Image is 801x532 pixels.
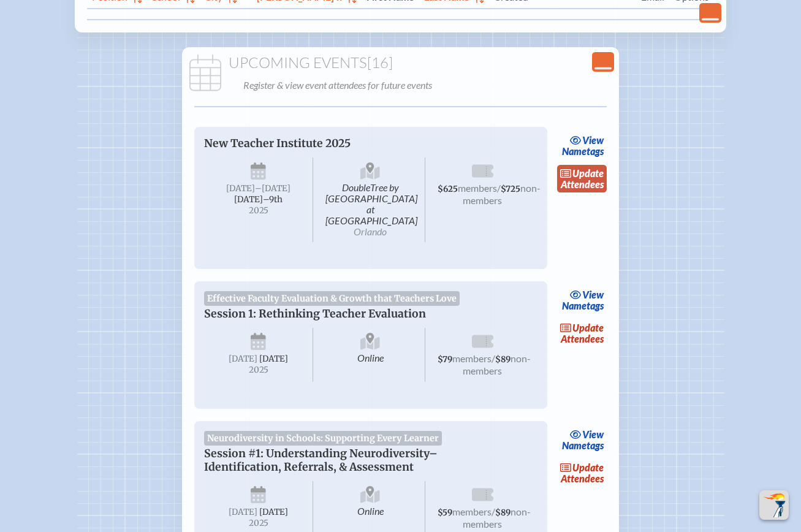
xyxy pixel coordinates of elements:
span: non-members [463,352,531,376]
span: / [492,352,495,364]
span: update [572,322,604,333]
a: viewNametags [559,286,607,314]
img: To the top [762,493,786,517]
a: viewNametags [559,426,607,454]
span: members [452,352,492,364]
span: 2025 [214,365,303,374]
span: $625 [438,184,458,194]
span: $59 [438,507,452,518]
span: non-members [463,182,541,206]
a: updateAttendees [557,459,607,487]
a: viewNametags [559,132,607,160]
span: DoubleTree by [GEOGRAPHIC_DATA] at [GEOGRAPHIC_DATA] [316,158,425,242]
span: members [458,182,497,194]
p: Register & view event attendees for future events [243,77,612,94]
span: / [492,506,495,517]
span: [16] [367,53,393,72]
span: New Teacher Institute 2025 [204,137,351,150]
span: $89 [495,354,511,365]
a: updateAttendees [557,319,607,348]
span: $79 [438,354,452,365]
span: update [572,167,604,179]
span: non-members [463,506,531,530]
span: [DATE] [259,354,288,364]
span: Session #1: Understanding Neurodiversity–Identification, Referrals, & Assessment [204,447,438,474]
span: [DATE] [229,507,257,517]
span: Effective Faculty Evaluation & Growth that Teachers Love [204,291,460,306]
span: Neurodiversity in Schools: Supporting Every Learner [204,431,442,446]
span: –[DATE] [255,183,290,194]
span: / [497,182,501,194]
span: 2025 [214,206,303,215]
span: view [582,428,604,440]
span: 2025 [214,519,303,528]
span: $725 [501,184,520,194]
h1: Upcoming Events [187,55,615,72]
span: [DATE] [259,507,288,517]
span: Session 1: Rethinking Teacher Evaluation [204,307,426,321]
span: [DATE]–⁠9th [234,194,283,205]
span: view [582,134,604,146]
a: updateAttendees [557,165,607,193]
span: Orlando [354,226,387,237]
span: members [452,506,492,517]
span: Online [316,328,425,382]
span: view [582,289,604,300]
span: update [572,462,604,473]
span: $89 [495,507,511,518]
span: [DATE] [229,354,257,364]
button: Scroll Top [759,490,789,520]
span: [DATE] [226,183,255,194]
